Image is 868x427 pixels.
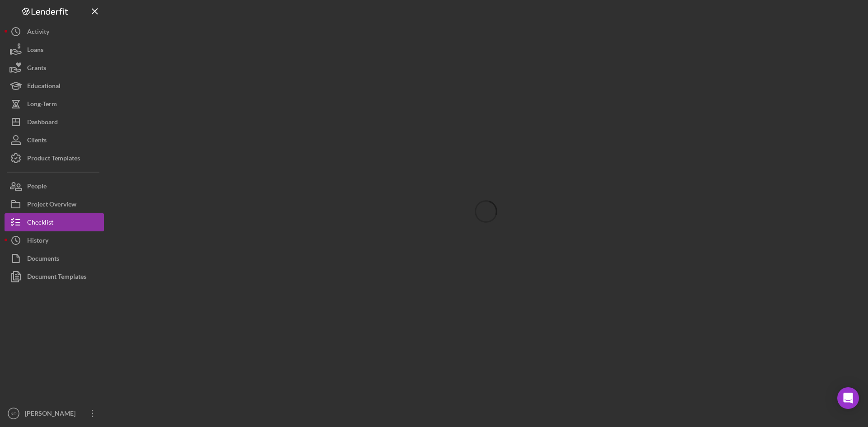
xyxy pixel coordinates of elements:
button: Educational [5,77,104,95]
div: Project Overview [27,195,76,216]
div: History [27,231,48,252]
button: KD[PERSON_NAME] [5,404,104,422]
button: History [5,231,104,249]
button: Dashboard [5,113,104,131]
button: Clients [5,131,104,149]
button: People [5,177,104,195]
div: Long-Term [27,95,57,115]
button: Document Templates [5,267,104,286]
button: Long-Term [5,95,104,113]
button: Documents [5,249,104,267]
button: Product Templates [5,149,104,167]
div: Educational [27,77,61,97]
div: Dashboard [27,113,58,133]
div: Checklist [27,213,53,234]
div: Grants [27,59,46,79]
div: Loans [27,41,43,61]
div: Documents [27,249,59,270]
div: [PERSON_NAME] [23,404,81,425]
button: Grants [5,59,104,77]
button: Activity [5,23,104,41]
button: Checklist [5,213,104,231]
button: Project Overview [5,195,104,213]
text: KD [10,411,16,416]
div: Product Templates [27,149,80,169]
div: Document Templates [27,267,86,288]
button: Loans [5,41,104,59]
div: Clients [27,131,47,151]
div: People [27,177,47,197]
div: Activity [27,23,49,43]
div: Open Intercom Messenger [837,387,859,409]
